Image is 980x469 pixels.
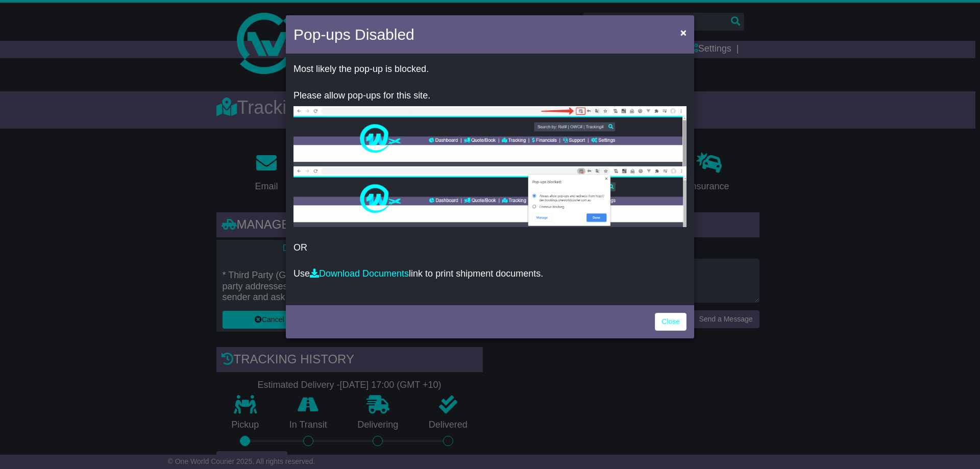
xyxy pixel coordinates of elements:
a: Download Documents [310,268,409,279]
p: Please allow pop-ups for this site. [293,90,687,102]
h4: Pop-ups Disabled [293,23,414,46]
p: Most likely the pop-up is blocked. [293,64,687,75]
img: allow-popup-1.png [293,106,687,166]
div: OR [286,56,694,303]
img: allow-popup-2.png [293,166,687,227]
span: × [680,27,687,38]
p: Use link to print shipment documents. [293,268,687,280]
a: Close [655,313,687,331]
button: Close [675,22,692,43]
